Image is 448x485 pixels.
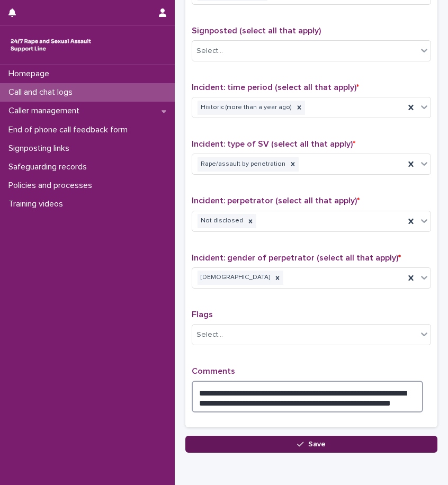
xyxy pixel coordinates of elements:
p: Signposting links [4,143,78,154]
div: Select... [196,46,223,57]
img: rhQMoQhaT3yELyF149Cw [8,34,93,56]
span: Incident: perpetrator (select all that apply) [192,196,360,205]
p: Homepage [4,69,58,79]
span: Incident: time period (select all that apply) [192,83,359,92]
div: Historic (more than a year ago) [198,101,293,115]
span: Comments [192,367,235,375]
span: Flags [192,310,213,319]
div: [DEMOGRAPHIC_DATA] [198,271,272,285]
p: Training videos [4,199,71,209]
span: Incident: gender of perpetrator (select all that apply) [192,254,401,262]
p: Safeguarding records [4,162,95,172]
div: Select... [196,329,223,340]
p: Policies and processes [4,181,101,191]
span: Incident: type of SV (select all that apply) [192,140,355,148]
div: Rape/assault by penetration [198,157,287,172]
div: Not disclosed [198,214,245,228]
p: Call and chat logs [4,87,81,97]
span: Signposted (select all that apply) [192,26,321,35]
span: Save [308,441,326,448]
button: Save [185,436,437,453]
p: End of phone call feedback form [4,125,136,135]
p: Caller management [4,106,88,116]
